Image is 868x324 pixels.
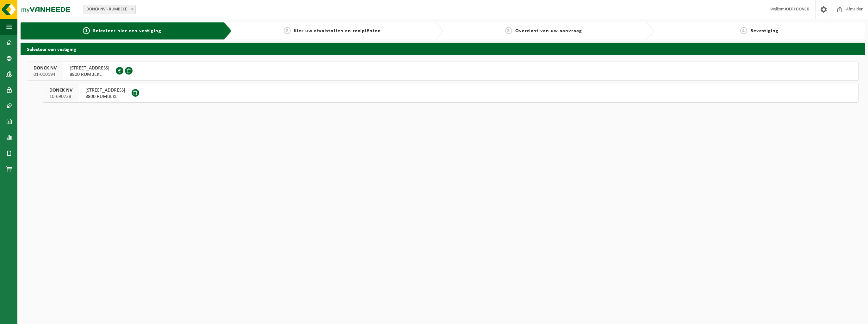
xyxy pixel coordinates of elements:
span: 4 [740,27,747,34]
strong: JOERI DONCK [784,7,809,12]
button: DONCK NV 01-000194 [STREET_ADDRESS]8800 RUMBEKE [27,62,859,81]
span: Kies uw afvalstoffen en recipiënten [294,28,381,33]
span: DONCK NV [49,87,72,93]
span: DONCK NV - RUMBEKE [84,5,136,14]
span: 01-000194 [34,71,57,78]
span: 1 [83,27,90,34]
span: 3 [505,27,512,34]
span: [STREET_ADDRESS] [70,65,109,71]
span: 10-690728 [49,93,72,100]
span: 8800 RUMBEKE [85,93,125,100]
span: DONCK NV - RUMBEKE [84,5,135,14]
span: Overzicht van uw aanvraag [515,28,582,33]
h2: Selecteer een vestiging [21,43,865,55]
span: Selecteer hier een vestiging [93,28,161,33]
span: Bevestiging [750,28,778,33]
span: 2 [284,27,291,34]
span: 8800 RUMBEKE [70,71,109,78]
span: [STREET_ADDRESS] [85,87,125,93]
span: DONCK NV [34,65,57,71]
button: DONCK NV 10-690728 [STREET_ADDRESS]8800 RUMBEKE [43,84,859,103]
